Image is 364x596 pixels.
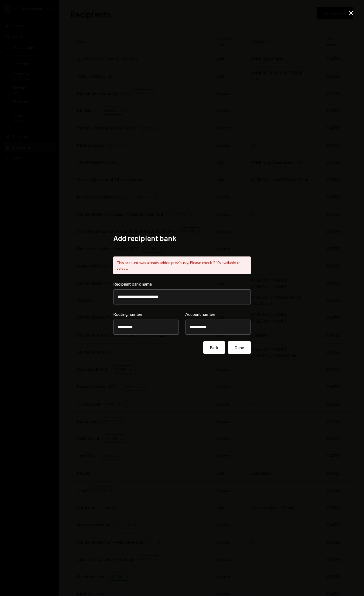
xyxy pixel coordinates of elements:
label: Account number [185,311,251,317]
label: Recipient bank name [113,281,251,287]
label: Routing number [113,311,179,317]
button: Back [203,341,225,354]
div: This account was already added previously. Please check if it's available to select. [113,256,251,274]
button: Done [228,341,251,354]
h2: Add recipient bank [113,233,251,244]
